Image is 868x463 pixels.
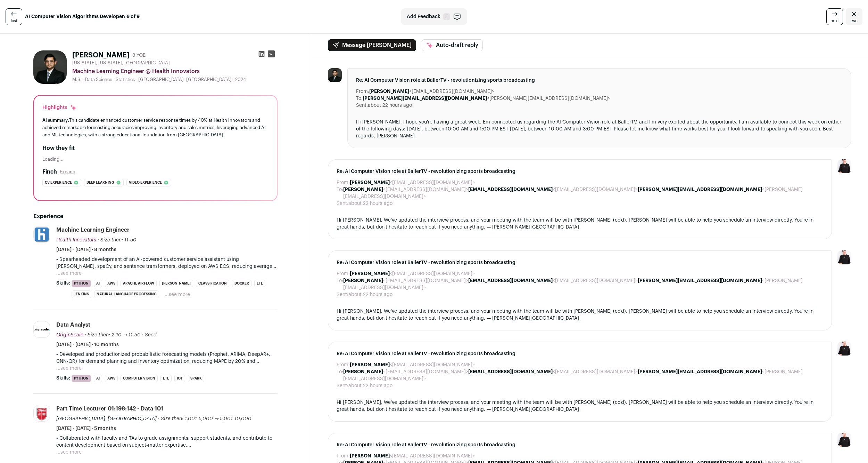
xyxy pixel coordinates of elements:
div: Loading... [42,157,268,162]
li: Docker [232,280,251,287]
img: 3eb160f98896fc44efdddc973164d421e1d9ea847057468995fb440d053ad85e.png [33,50,67,84]
div: 3 YOE [132,52,146,59]
b: [PERSON_NAME] [350,180,390,185]
span: Re: AI Computer Vision role at BallerTV - revolutionizing sports broadcasting [337,350,823,357]
h2: Finch [42,168,57,176]
span: last [11,18,17,24]
p: • Spearheaded development of an AI-powered customer service assistant using [PERSON_NAME], spaCy,... [56,256,278,270]
dt: To: [337,368,343,382]
div: This candidate enhanced customer service response times by 40% at Health Innovators and achieved ... [42,117,268,138]
dt: From: [337,453,350,460]
img: 9240684-medium_jpg [837,250,851,264]
span: Seed [145,333,157,337]
p: • Developed and productionized probabilistic forecasting models (Prophet, ARIMA, DeepAR+, CNN-QR)... [56,351,278,365]
b: [EMAIL_ADDRESS][DOMAIN_NAME] [468,369,553,374]
li: AI [94,280,102,287]
dt: Sent: [337,291,348,298]
span: Deep learning [86,179,114,186]
span: esc [851,18,858,24]
h1: [PERSON_NAME] [72,50,130,60]
button: ...see more [165,291,190,298]
dt: To: [337,277,343,291]
li: AWS [105,375,118,382]
img: 18d4d073f14126c1b8b02347e4743de8627eb9e745bddcc0cfec5bc8a20305f5.jpg [34,405,50,421]
div: Machine Learning Engineer [56,226,130,234]
dd: <[EMAIL_ADDRESS][DOMAIN_NAME]> <[EMAIL_ADDRESS][DOMAIN_NAME]> <[PERSON_NAME][EMAIL_ADDRESS][DOMAI... [343,277,823,291]
div: Hi [PERSON_NAME], We've updated the interview process, and your meeting with the team will be wit... [337,308,823,322]
div: Data Analyst [56,321,90,329]
span: · Size then: 1,001-5,000 → 5,001-10,000 [158,416,251,421]
a: last [6,8,22,25]
b: [PERSON_NAME][EMAIL_ADDRESS][DOMAIN_NAME] [638,369,762,374]
span: Re: AI Computer Vision role at BallerTV - revolutionizing sports broadcasting [356,77,843,84]
button: ...see more [56,270,82,277]
span: Add Feedback [407,13,440,20]
div: Machine Learning Engineer @ Health Innovators [72,67,278,75]
button: ...see more [56,365,82,372]
span: Video experience [129,179,162,186]
span: · Size then: 2-10 → 11-50 [85,333,141,337]
div: M.S. - Data Science - Statistics - [GEOGRAPHIC_DATA]–[GEOGRAPHIC_DATA] - 2024 [72,77,278,82]
li: Natural Language Processing [94,290,159,298]
span: OriginScale [56,333,83,337]
span: [GEOGRAPHIC_DATA]–[GEOGRAPHIC_DATA] [56,416,157,421]
span: Skills: [56,280,70,287]
dd: about 22 hours ago [368,102,412,109]
h2: How they fit [42,144,268,152]
dd: <[PERSON_NAME][EMAIL_ADDRESS][DOMAIN_NAME]> [363,95,610,102]
b: [PERSON_NAME] [343,369,383,374]
dd: <[EMAIL_ADDRESS][DOMAIN_NAME]> [350,453,475,460]
li: Spark [188,375,204,382]
button: Add Feedback F [401,8,467,25]
div: Part Time Lecturer 01:198:142 - Data 101 [56,405,163,413]
img: 9240684-medium_jpg [837,159,851,173]
li: Python [72,280,91,287]
span: Skills: [56,375,70,382]
b: [PERSON_NAME][EMAIL_ADDRESS][DOMAIN_NAME] [638,187,762,192]
dt: From: [337,179,350,186]
dd: about 22 hours ago [348,382,392,389]
li: Jenkins [72,290,91,298]
li: Apache Airflow [121,280,157,287]
b: [PERSON_NAME] [350,362,390,367]
span: next [830,18,839,24]
dt: Sent: [337,200,348,207]
b: [PERSON_NAME] [369,89,409,94]
dt: From: [356,88,369,95]
img: 3eb160f98896fc44efdddc973164d421e1d9ea847057468995fb440d053ad85e.png [328,68,342,82]
a: Close [846,8,862,25]
span: [DATE] - [DATE] · 8 months [56,246,116,253]
dd: <[EMAIL_ADDRESS][DOMAIN_NAME]> <[EMAIL_ADDRESS][DOMAIN_NAME]> <[PERSON_NAME][EMAIL_ADDRESS][DOMAI... [343,368,823,382]
dt: To: [356,95,363,102]
b: [EMAIL_ADDRESS][DOMAIN_NAME] [468,278,553,283]
p: • Collaborated with faculty and TAs to grade assignments, support students, and contribute to con... [56,435,278,449]
div: Hi [PERSON_NAME], We've updated the interview process, and your meeting with the team will be wit... [337,399,823,413]
dt: Sent: [337,382,348,389]
button: ...see more [56,449,82,456]
div: Hi [PERSON_NAME], I hope you're having a great week. Em connected us regarding the AI Computer Vi... [356,119,843,139]
img: a050f3d7c54b2477022bd7831add31076c60cdc46d42a54d85abe387158b5c06 [34,226,50,242]
div: Hi [PERSON_NAME], We've updated the interview process, and your meeting with the team will be wit... [337,217,823,231]
li: Computer Vision [121,375,158,382]
span: Re: AI Computer Vision role at BallerTV - revolutionizing sports broadcasting [337,259,823,266]
dd: <[EMAIL_ADDRESS][DOMAIN_NAME]> [350,179,475,186]
li: Python [72,375,91,382]
span: [DATE] - [DATE] · 10 months [56,341,119,348]
span: [DATE] - [DATE] · 5 months [56,425,116,432]
li: AI [94,375,102,382]
li: AWS [105,280,118,287]
h2: Experience [33,212,278,221]
div: Highlights [42,104,77,111]
b: [PERSON_NAME] [350,454,390,458]
dd: <[EMAIL_ADDRESS][DOMAIN_NAME]> [350,270,475,277]
b: [PERSON_NAME] [343,187,383,192]
span: AI summary: [42,118,69,122]
dd: <[EMAIL_ADDRESS][DOMAIN_NAME]> [369,88,494,95]
dd: <[EMAIL_ADDRESS][DOMAIN_NAME]> <[EMAIL_ADDRESS][DOMAIN_NAME]> <[PERSON_NAME][EMAIL_ADDRESS][DOMAI... [343,186,823,200]
li: ETL [160,375,172,382]
img: 9240684-medium_jpg [837,342,851,356]
dt: From: [337,361,350,368]
b: [PERSON_NAME][EMAIL_ADDRESS][DOMAIN_NAME] [638,278,762,283]
span: F [443,13,450,20]
button: Expand [60,169,75,175]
